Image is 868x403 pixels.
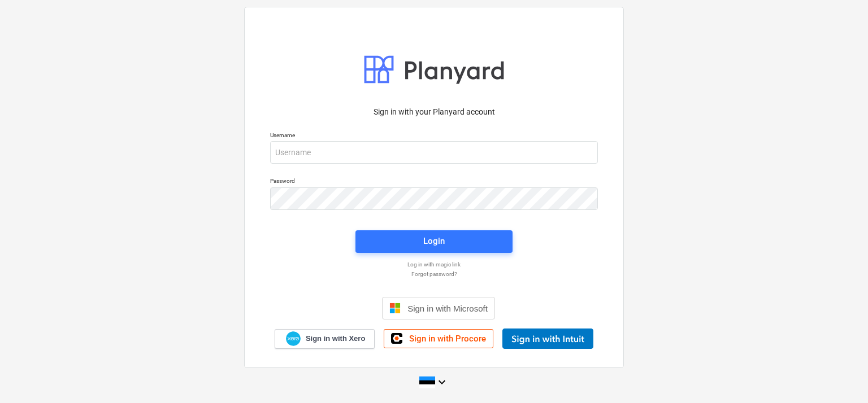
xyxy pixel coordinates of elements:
span: Sign in with Microsoft [407,304,488,313]
a: Log in with magic link [264,261,604,268]
span: Sign in with Xero [306,334,365,344]
div: Login [423,234,445,248]
img: Microsoft logo [389,303,401,314]
a: Forgot password? [264,270,604,278]
a: Sign in with Xero [275,329,375,349]
input: Username [270,141,598,164]
p: Sign in with your Planyard account [270,106,598,118]
a: Sign in with Procore [384,329,493,348]
span: Sign in with Procore [409,334,486,344]
p: Username [270,132,598,141]
img: Xero logo [286,331,301,347]
p: Password [270,177,598,187]
i: keyboard_arrow_down [435,375,449,389]
button: Login [355,230,513,253]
